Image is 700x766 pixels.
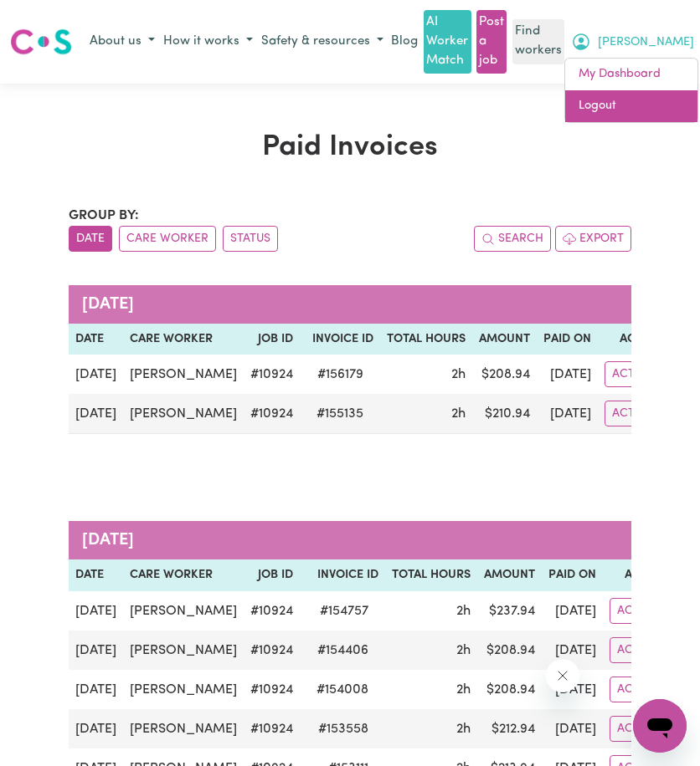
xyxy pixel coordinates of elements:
[244,591,300,631] td: # 10924
[512,19,564,64] a: Find workers
[472,355,537,394] td: $ 208.94
[244,709,300,748] td: # 10924
[306,404,373,424] span: # 155135
[310,601,378,621] span: # 154757
[633,699,687,753] iframe: Button to launch messaging window
[477,559,542,591] th: Amount
[380,324,472,355] th: Total Hours
[610,637,675,663] button: Actions
[605,401,670,426] button: Actions
[598,324,677,355] th: Actions
[477,670,542,709] td: $ 208.94
[69,285,677,324] caption: [DATE]
[10,23,72,61] a: Careseekers logo
[69,591,123,631] td: [DATE]
[69,670,123,709] td: [DATE]
[308,719,378,739] span: # 153558
[565,90,697,122] a: Logout
[537,355,598,394] td: [DATE]
[472,324,537,355] th: Amount
[257,28,388,56] button: Safety & resources
[451,368,466,381] span: 2 hours
[306,680,378,700] span: # 154008
[385,559,477,591] th: Total Hours
[307,365,373,385] span: # 156179
[123,324,244,355] th: Care Worker
[69,631,123,670] td: [DATE]
[598,33,694,52] span: [PERSON_NAME]
[456,605,471,618] span: 2 hours
[424,10,471,74] a: AI Worker Match
[244,631,300,670] td: # 10924
[567,28,698,56] button: My Account
[537,394,598,434] td: [DATE]
[565,59,697,90] a: My Dashboard
[85,28,159,56] button: About us
[477,631,542,670] td: $ 208.94
[477,709,542,748] td: $ 212.94
[610,716,675,742] button: Actions
[69,709,123,748] td: [DATE]
[10,12,101,25] span: Need any help?
[69,324,123,355] th: Date
[300,559,385,591] th: Invoice ID
[307,641,378,661] span: # 154406
[477,591,542,631] td: $ 237.94
[123,670,244,709] td: [PERSON_NAME]
[456,683,471,697] span: 2 hours
[542,591,603,631] td: [DATE]
[223,226,278,252] button: sort invoices by paid status
[476,10,507,74] a: Post a job
[244,355,300,394] td: # 10924
[123,559,244,591] th: Care Worker
[603,559,682,591] th: Actions
[605,361,670,387] button: Actions
[69,130,632,165] h1: Paid Invoices
[451,407,466,421] span: 2 hours
[244,559,300,591] th: Job ID
[537,324,598,355] th: Paid On
[456,723,471,736] span: 2 hours
[610,598,675,624] button: Actions
[244,324,300,355] th: Job ID
[123,631,244,670] td: [PERSON_NAME]
[244,670,300,709] td: # 10924
[542,631,603,670] td: [DATE]
[69,559,123,591] th: Date
[388,29,421,55] a: Blog
[123,709,244,748] td: [PERSON_NAME]
[456,644,471,657] span: 2 hours
[555,226,631,252] button: Export
[10,27,72,57] img: Careseekers logo
[69,226,112,252] button: sort invoices by date
[472,394,537,434] td: $ 210.94
[69,355,123,394] td: [DATE]
[123,394,244,434] td: [PERSON_NAME]
[69,394,123,434] td: [DATE]
[119,226,216,252] button: sort invoices by care worker
[69,521,682,559] caption: [DATE]
[542,709,603,748] td: [DATE]
[69,209,139,222] span: Group by:
[123,591,244,631] td: [PERSON_NAME]
[159,28,257,56] button: How it works
[474,226,551,252] button: Search
[542,559,603,591] th: Paid On
[244,394,300,434] td: # 10924
[300,324,380,355] th: Invoice ID
[542,670,603,709] td: [DATE]
[123,355,244,394] td: [PERSON_NAME]
[564,58,698,122] div: My Account
[546,659,579,692] iframe: Close message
